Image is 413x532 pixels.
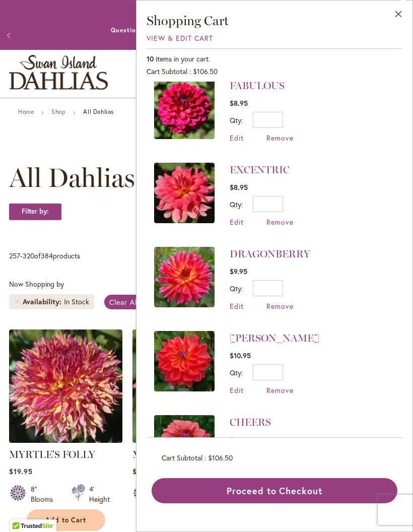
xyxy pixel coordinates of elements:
span: Clear All [109,297,139,307]
strong: All Dahlias [83,108,114,115]
a: Remove [266,133,294,143]
span: $106.50 [193,66,218,76]
p: - of products [9,248,80,264]
a: EXCENTRIC [154,163,215,227]
a: EXCENTRIC [230,164,290,176]
span: $24.95 [132,467,158,476]
a: MYSTIQUE [132,448,187,460]
span: $10.95 [230,351,251,360]
img: MYSTIQUE [132,329,246,443]
div: 4' Height [89,484,110,504]
a: CHEERS [230,416,271,428]
a: Remove [266,217,294,227]
span: $19.95 [9,467,33,476]
a: Remove Availability In Stock [14,299,20,305]
a: CHEERS [154,415,215,479]
strong: Filter by: [9,203,61,220]
span: Now Shopping by [9,279,64,289]
span: Availability [23,297,64,307]
a: Clear All [104,295,144,309]
span: $9.95 [230,267,247,276]
span: $106.50 [208,453,233,462]
span: 257 [9,251,20,260]
button: Proceed to Checkout [152,478,397,503]
span: Cart Subtotal [147,66,187,76]
span: Add to Cart [45,516,87,524]
a: View & Edit Cart [147,33,213,43]
img: COOPER BLAINE [154,331,215,391]
label: Qty [230,284,243,293]
a: Edit [230,217,244,227]
a: Remove [266,301,294,311]
img: FABULOUS [154,79,215,139]
span: 320 [23,251,34,260]
a: FABULOUS [154,79,215,143]
a: Remove [266,385,294,395]
span: 10 [147,54,154,63]
a: [PERSON_NAME] [230,332,319,344]
label: Qty [230,115,243,125]
a: MYRTLE'S FOLLY [9,435,122,445]
span: All Dahlias [9,163,135,193]
a: DRAGONBERRY [154,247,215,311]
a: MYSTIQUE [132,435,246,445]
a: Shop [51,108,65,115]
a: Edit [230,385,244,395]
a: Questions about Dahlia Care and Growing Beautiful Dahlias [111,26,302,34]
a: COOPER BLAINE [154,331,215,395]
a: Home [18,108,34,115]
img: CHEERS [154,415,215,476]
img: DRAGONBERRY [154,247,215,307]
a: Edit [230,133,244,143]
a: MYRTLE'S FOLLY [9,448,95,460]
span: Shopping Cart [147,13,229,29]
div: 8" Blooms [31,484,59,504]
a: FABULOUS [230,80,285,92]
span: $8.95 [230,98,248,108]
iframe: Launch Accessibility Center [8,496,36,524]
img: EXCENTRIC [154,163,215,223]
span: $8.95 [230,182,248,192]
span: 384 [41,251,53,260]
button: Add to Cart [27,509,105,531]
span: $9.95 [230,435,247,444]
label: Qty [230,368,243,377]
a: Edit [230,301,244,311]
span: Cart Subtotal [162,453,202,462]
div: In Stock [64,297,89,307]
span: items in your cart. [156,54,210,63]
label: Qty [230,199,243,209]
a: store logo [9,55,108,90]
a: DRAGONBERRY [230,248,310,260]
img: MYRTLE'S FOLLY [9,329,122,443]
